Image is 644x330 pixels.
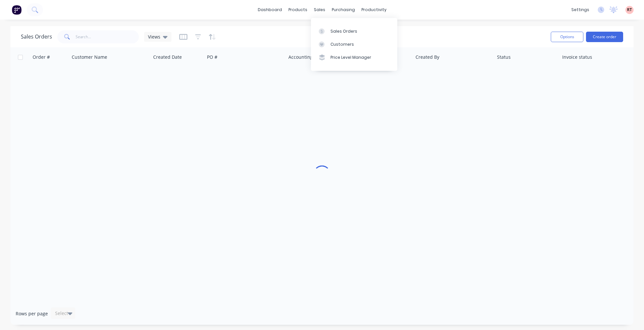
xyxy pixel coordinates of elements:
div: settings [568,5,593,15]
img: Factory [12,5,22,15]
span: Views [148,33,160,40]
div: Accounting Order # [288,54,331,60]
a: Customers [311,38,397,51]
div: Sales Orders [330,28,357,34]
div: Select... [55,310,72,317]
h1: Sales Orders [21,34,52,40]
span: Rows per page [16,310,48,317]
div: sales [311,5,329,15]
div: Created By [416,54,439,60]
div: Created Date [153,54,182,60]
div: Customer Name [72,54,107,60]
div: Order # [33,54,50,60]
button: Create order [586,32,623,42]
div: Price Level Manager [330,55,371,60]
div: products [285,5,311,15]
div: Invoice status [562,54,592,60]
div: Status [497,54,511,60]
a: Price Level Manager [311,51,397,64]
input: Search... [76,30,139,43]
div: Customers [330,41,354,47]
div: productivity [358,5,390,15]
a: Sales Orders [311,24,397,38]
div: PO # [207,54,217,60]
a: dashboard [255,5,285,15]
div: purchasing [329,5,358,15]
span: RT [627,7,632,13]
button: Options [551,32,583,42]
